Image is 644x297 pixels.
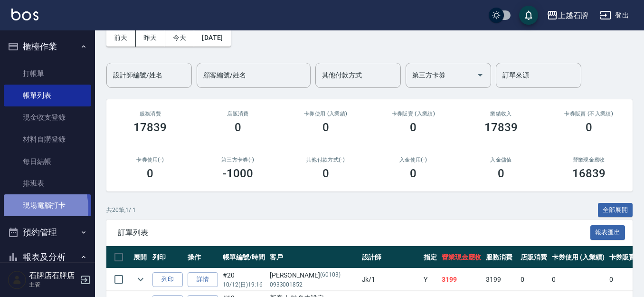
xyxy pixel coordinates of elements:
[469,157,534,163] h2: 入金儲值
[150,246,185,268] th: 列印
[549,246,607,268] th: 卡券使用 (入業績)
[147,167,153,180] h3: 0
[558,10,588,21] div: 上越石牌
[421,246,439,268] th: 指定
[4,220,91,245] button: 預約管理
[136,29,165,47] button: 昨天
[519,6,538,25] button: save
[4,63,91,85] a: 打帳單
[590,225,625,240] button: 報表匯出
[320,270,341,280] p: (60103)
[4,34,91,59] button: 櫃檯作業
[439,246,484,268] th: 營業現金應收
[360,246,421,268] th: 設計師
[4,128,91,150] a: 材料自購登錄
[133,121,167,134] h3: 17839
[586,121,592,134] h3: 0
[152,272,183,287] button: 列印
[206,157,271,163] h2: 第三方卡券(-)
[410,121,417,134] h3: 0
[133,272,148,287] button: expand row
[118,157,183,163] h2: 卡券使用(-)
[223,280,265,289] p: 10/12 (日) 19:16
[410,167,417,180] h3: 0
[590,228,625,237] a: 報表匯出
[596,7,633,24] button: 登出
[4,245,91,269] button: 報表及分析
[206,111,271,117] h2: 店販消費
[118,111,183,117] h3: 服務消費
[106,206,136,214] p: 共 20 筆, 1 / 1
[270,280,357,289] p: 0933001852
[556,111,621,117] h2: 卡券販賣 (不入業績)
[11,9,38,20] img: Logo
[220,246,267,268] th: 帳單編號/時間
[360,268,421,291] td: Jk /1
[549,268,607,291] td: 0
[220,268,267,291] td: #20
[484,121,518,134] h3: 17839
[293,157,358,163] h2: 其他付款方式(-)
[381,111,446,117] h2: 卡券販賣 (入業績)
[188,272,218,287] a: 詳情
[223,167,253,180] h3: -1000
[194,29,230,47] button: [DATE]
[473,67,488,83] button: Open
[29,271,77,280] h5: 石牌店石牌店
[518,246,549,268] th: 店販消費
[469,111,534,117] h2: 業績收入
[118,228,590,238] span: 訂單列表
[106,29,136,47] button: 前天
[543,6,592,25] button: 上越石牌
[439,268,484,291] td: 3199
[8,270,27,289] img: Person
[293,111,358,117] h2: 卡券使用 (入業績)
[322,167,329,180] h3: 0
[421,268,439,291] td: Y
[267,246,360,268] th: 客戶
[598,203,633,218] button: 全部展開
[185,246,220,268] th: 操作
[498,167,504,180] h3: 0
[29,280,77,289] p: 主管
[235,121,241,134] h3: 0
[572,167,606,180] h3: 16839
[483,246,518,268] th: 服務消費
[4,85,91,106] a: 帳單列表
[131,246,150,268] th: 展開
[556,157,621,163] h2: 營業現金應收
[518,268,549,291] td: 0
[483,268,518,291] td: 3199
[4,194,91,216] a: 現場電腦打卡
[165,29,195,47] button: 今天
[4,151,91,172] a: 每日結帳
[4,106,91,128] a: 現金收支登錄
[270,270,357,280] div: [PERSON_NAME]
[4,172,91,194] a: 排班表
[322,121,329,134] h3: 0
[381,157,446,163] h2: 入金使用(-)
